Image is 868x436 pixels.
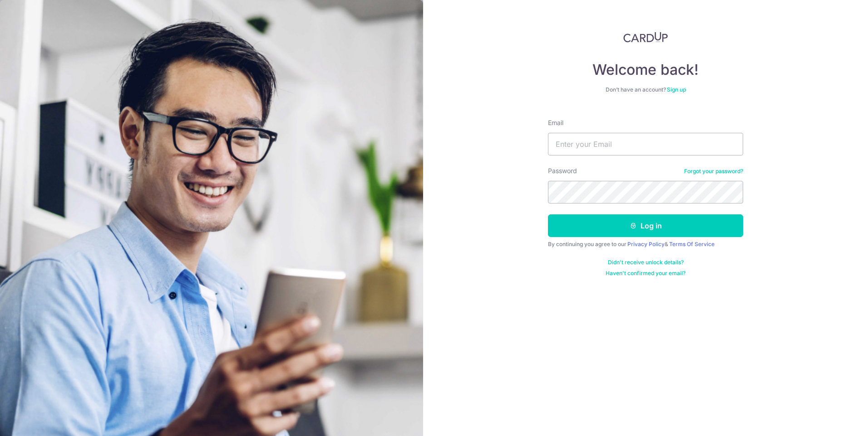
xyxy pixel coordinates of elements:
[669,241,715,247] a: Terms Of Service
[627,241,665,247] a: Privacy Policy
[667,86,686,93] a: Sign up
[684,168,743,175] a: Forgot your password?
[548,133,743,155] input: Enter your Email
[606,270,686,277] a: Haven't confirmed your email?
[548,61,743,79] h4: Welcome back!
[548,86,743,93] div: Don’t have an account?
[548,166,577,175] label: Password
[608,259,684,266] a: Didn't receive unlock details?
[548,241,743,248] div: By continuing you agree to our &
[548,118,563,127] label: Email
[548,214,743,237] button: Log in
[623,32,668,43] img: CardUp Logo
